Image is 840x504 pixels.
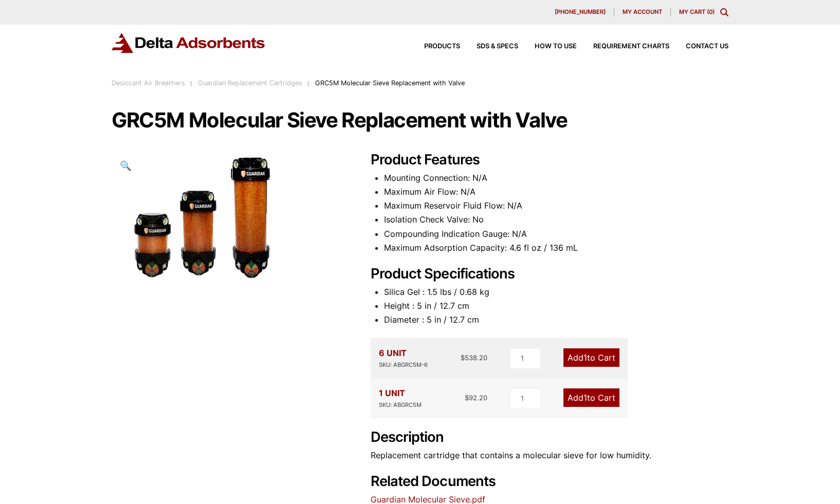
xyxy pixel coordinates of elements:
[112,109,728,131] h1: GRC5M Molecular Sieve Replacement with Valve
[384,171,728,185] li: Mounting Connection: N/A
[371,152,728,169] h2: Product Features
[384,199,728,213] li: Maximum Reservoir Fluid Flow: N/A
[465,394,469,402] span: $
[112,33,266,53] img: Delta Adsorbents
[112,79,185,87] a: Desiccant Air Breathers
[614,8,671,16] a: My account
[384,285,728,299] li: Silica Gel : 1.5 lbs / 0.68 kg
[371,429,728,446] h2: Description
[623,9,662,15] span: My account
[198,79,302,87] a: Guardian Replacement Cartridges
[120,160,132,171] span: 🔍
[583,352,587,363] span: 1
[384,241,728,255] li: Maximum Adsorption Capacity: 4.6 fl oz / 136 mL
[460,43,518,50] a: SDS & SPECS
[546,8,614,16] a: [PHONE_NUMBER]
[379,360,428,370] div: SKU: ABGRC5M-6
[461,353,487,362] bdi: 538.20
[190,79,192,87] span: :
[371,266,728,283] h2: Product Specifications
[563,348,619,367] a: Add1to Cart
[112,152,140,180] a: View full-screen image gallery
[593,43,669,50] span: Requirement Charts
[461,353,465,362] span: $
[555,9,606,15] span: [PHONE_NUMBER]
[384,213,728,227] li: Isolation Check Valve: No
[379,346,428,370] div: 6 UNIT
[518,43,577,50] a: How to Use
[379,386,422,410] div: 1 UNIT
[679,8,715,15] a: My Cart (0)
[371,449,728,462] p: Replacement cartridge that contains a molecular sieve for low humidity.
[424,43,460,50] span: Products
[709,8,713,15] span: 0
[477,43,518,50] span: SDS & SPECS
[315,79,465,87] span: GRC5M Molecular Sieve Replacement with Valve
[669,43,728,50] a: Contact Us
[384,227,728,241] li: Compounding Indication Gauge: N/A
[384,313,728,327] li: Diameter : 5 in / 12.7 cm
[384,185,728,199] li: Maximum Air Flow: N/A
[307,79,309,87] span: :
[563,388,619,407] a: Add1to Cart
[112,152,288,286] img: GRC5M Molecular Sieve Replacement with Valve
[384,299,728,313] li: Height : 5 in / 12.7 cm
[465,394,487,402] bdi: 92.20
[408,43,460,50] a: Products
[583,393,587,403] span: 1
[535,43,577,50] span: How to Use
[577,43,669,50] a: Requirement Charts
[720,8,728,16] div: Toggle Modal Content
[686,43,728,50] span: Contact Us
[379,400,422,410] div: SKU: ABGRC5M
